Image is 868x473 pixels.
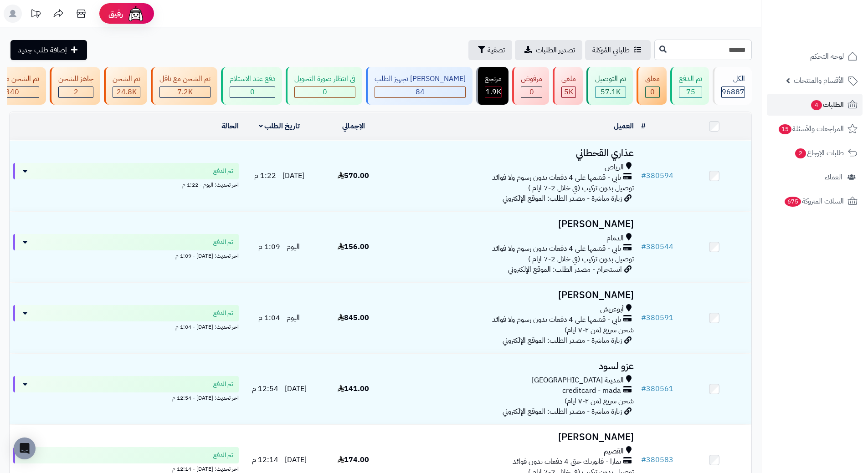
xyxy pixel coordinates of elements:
[113,74,140,84] div: تم الشحن
[551,67,585,105] a: ملغي 5K
[13,179,239,189] div: اخر تحديث: اليوم - 1:22 م
[485,87,501,97] div: 1851
[14,437,36,459] div: Open Intercom Messenger
[767,166,863,188] a: العملاء
[59,87,93,97] div: 2
[375,74,466,84] div: [PERSON_NAME] تجهيز الطلب
[606,233,624,244] span: الدمام
[252,383,307,394] span: [DATE] - 12:54 م
[722,86,745,97] span: 96887
[810,98,844,111] span: الطلبات
[641,454,673,465] a: #380583
[528,183,634,193] span: توصيل بدون تركيب (في خلال 2-7 ايام )
[13,321,239,331] div: اخر تحديث: [DATE] - 1:04 م
[338,383,369,394] span: 141.00
[485,74,502,84] div: مرتجع
[127,5,145,23] img: ai-face.png
[213,238,233,247] span: تم الدفع
[806,21,859,40] img: logo-2.png
[778,122,844,135] span: المراجعات والأسئلة
[767,118,863,140] a: المراجعات والأسئلة15
[686,86,695,97] span: 75
[645,74,660,84] div: معلق
[294,74,355,84] div: في انتظار صورة التحويل
[562,87,575,97] div: 4999
[528,254,634,264] span: توصيل بدون تركيب (في خلال 2-7 ايام )
[641,170,673,181] a: #380594
[795,148,806,159] span: 2
[24,5,47,25] a: تحديثات المنصة
[641,241,673,252] a: #380544
[515,40,582,60] a: تصدير الطلبات
[474,67,510,105] a: مرتجع 1.9K
[58,74,93,84] div: جاهز للشحن
[364,67,474,105] a: [PERSON_NAME] تجهيز الطلب 84
[258,241,300,252] span: اليوم - 1:09 م
[149,67,219,105] a: تم الشحن مع ناقل 7.2K
[375,87,465,97] div: 84
[596,87,626,97] div: 57117
[562,386,621,396] span: creditcard - mada
[10,40,87,60] a: إضافة طلب جديد
[492,315,621,325] span: تابي - قسّمها على 4 دفعات بدون رسوم ولا فوائد
[323,86,327,97] span: 0
[510,67,551,105] a: مرفوض 0
[503,406,622,417] span: زيارة مباشرة - مصدر الطلب: الموقع الإلكتروني
[117,86,137,97] span: 24.8K
[641,170,646,181] span: #
[13,463,239,473] div: اخر تحديث: [DATE] - 12:14 م
[641,383,646,394] span: #
[592,45,630,56] span: طلباتي المُوكلة
[794,74,844,87] span: الأقسام والمنتجات
[641,312,646,323] span: #
[284,67,364,105] a: في انتظار صورة التحويل 0
[565,396,634,407] span: شحن سريع (من ٢-٧ ايام)
[641,241,646,252] span: #
[221,121,239,132] a: الحالة
[784,195,844,208] span: السلات المتروكة
[825,171,842,183] span: العملاء
[532,375,624,386] span: المدينة [GEOGRAPHIC_DATA]
[5,86,19,97] span: 340
[767,190,863,212] a: السلات المتروكة675
[486,86,501,97] span: 1.9K
[394,290,634,300] h3: [PERSON_NAME]
[503,335,622,346] span: زيارة مباشرة - مصدر الطلب: الموقع الإلكتروني
[521,74,542,84] div: مرفوض
[394,361,634,371] h3: عزو لسود
[767,46,863,67] a: لوحة التحكم
[492,244,621,254] span: تابي - قسّمها على 4 دفعات بدون رسوم ولا فوائد
[585,40,651,60] a: طلباتي المُوكلة
[679,74,702,84] div: تم الدفع
[561,74,576,84] div: ملغي
[338,312,369,323] span: 845.00
[508,264,622,275] span: انستجرام - مصدر الطلب: الموقع الإلكتروني
[650,86,655,97] span: 0
[468,40,512,60] button: تصفية
[394,148,634,158] h3: عذاري القحطاني
[177,86,193,97] span: 7.2K
[600,304,624,315] span: أبوعريش
[565,325,634,336] span: شحن سريع (من ٢-٧ ايام)
[503,193,622,204] span: زيارة مباشرة - مصدر الطلب: الموقع الإلكتروني
[259,121,300,132] a: تاريخ الطلب
[564,86,573,97] span: 5K
[252,454,307,465] span: [DATE] - 12:14 م
[254,170,304,181] span: [DATE] - 1:22 م
[585,67,635,105] a: تم التوصيل 57.1K
[250,86,255,97] span: 0
[641,454,646,465] span: #
[767,94,863,116] a: الطلبات4
[492,173,621,183] span: تابي - قسّمها على 4 دفعات بدون رسوم ولا فوائد
[605,162,624,173] span: الرياض
[536,45,575,56] span: تصدير الطلبات
[213,380,233,389] span: تم الدفع
[529,86,534,97] span: 0
[785,197,801,207] span: 675
[711,67,754,105] a: الكل96887
[521,87,542,97] div: 0
[74,86,78,97] span: 2
[13,392,239,402] div: اخر تحديث: [DATE] - 12:54 م
[213,309,233,318] span: تم الدفع
[219,67,284,105] a: دفع عند الاستلام 0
